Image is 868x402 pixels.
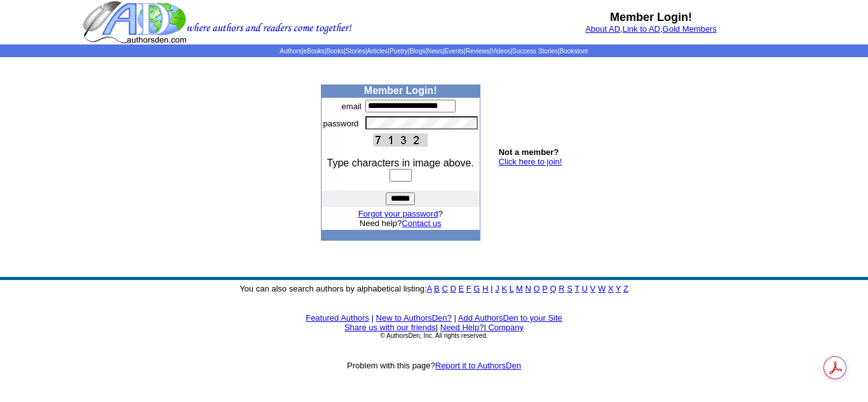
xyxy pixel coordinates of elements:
[484,323,524,332] font: |
[491,48,510,55] a: Videos
[367,48,388,55] a: Articles
[364,85,437,96] b: Member Login!
[427,284,432,293] a: A
[327,157,474,168] font: Type characters in image above.
[358,209,443,218] font: ?
[466,284,471,293] a: F
[482,284,488,293] a: H
[623,24,660,34] a: Link to AD
[347,361,521,370] font: Problem with this page?
[440,323,484,332] a: Need Help?
[454,313,456,323] font: |
[434,284,440,293] a: B
[585,24,717,34] font: , ,
[402,218,441,228] a: Contact us
[306,313,369,323] a: Featured Authors
[326,48,344,55] a: Books
[610,11,692,23] b: Member Login!
[358,209,438,218] a: Forgot your password
[501,284,507,293] a: K
[240,284,628,293] font: You can also search authors by alphabetical listing:
[590,284,596,293] a: V
[372,313,374,323] font: |
[491,284,493,293] a: I
[280,48,588,55] span: | | | | | | | | | | | |
[623,284,628,293] a: Z
[458,313,562,323] a: Add AuthorsDen to your Site
[376,313,452,323] a: New to AuthorsDen?
[495,284,499,293] a: J
[466,48,490,55] a: Reviews
[445,48,465,55] a: Events
[323,119,359,128] font: password
[608,284,614,293] a: X
[598,284,606,293] a: W
[409,48,425,55] a: Blogs
[542,284,547,293] a: P
[360,218,442,228] font: Need help?
[380,332,487,339] font: © AuthorsDen, Inc. All rights reserved.
[499,147,559,157] b: Not a member?
[567,284,573,293] a: S
[512,48,558,55] a: Success Stories
[516,284,523,293] a: M
[559,284,564,293] a: R
[390,48,408,55] a: Poetry
[488,323,524,332] a: Company
[585,24,620,34] a: About AD
[450,284,456,293] a: D
[303,48,324,55] a: eBooks
[560,48,588,55] a: Bookstore
[342,102,362,111] font: email
[435,361,521,370] a: Report it to AuthorsDen
[473,284,480,293] a: G
[436,323,438,332] font: |
[499,157,562,166] a: Click here to join!
[344,323,436,332] a: Share us with our friends
[616,284,621,293] a: Y
[550,284,556,293] a: Q
[510,284,514,293] a: L
[373,133,428,147] img: This Is CAPTCHA Image
[663,24,717,34] a: Gold Members
[346,48,365,55] a: Stories
[442,284,447,293] a: C
[427,48,443,55] a: News
[280,48,301,55] a: Authors
[458,284,464,293] a: E
[582,284,588,293] a: U
[574,284,580,293] a: T
[526,284,531,293] a: N
[534,284,540,293] a: O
